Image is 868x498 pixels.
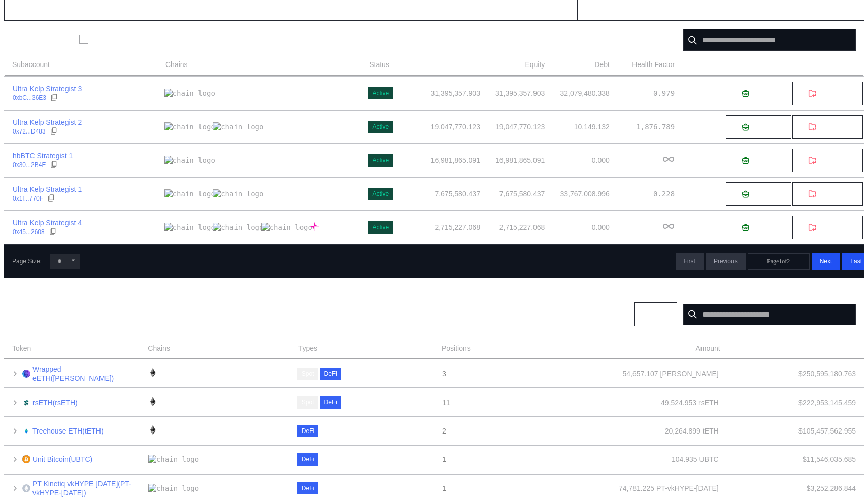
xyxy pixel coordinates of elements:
[32,398,78,407] a: rsETH(rsETH)
[545,177,610,211] td: 33,767,008.996
[753,224,775,231] span: Deposit
[820,224,847,231] span: Withdraw
[753,190,775,198] span: Deposit
[634,302,677,326] button: Chain
[148,484,199,493] img: chain logo
[481,211,545,244] td: 2,715,227.068
[213,122,263,131] img: chain logo
[22,399,30,407] img: Icon___Dark.png
[302,427,314,435] div: DeFi
[32,479,137,497] a: PT Kinetiq vkHYPE [DATE](PT-vkHYPE-[DATE])
[545,144,610,177] td: 0.000
[792,148,863,173] button: Withdraw
[684,258,695,265] span: First
[481,144,545,177] td: 16,981,865.091
[427,59,480,70] span: Account Balance
[22,455,30,463] img: ubtc.jpg
[753,90,775,97] span: Deposit
[32,364,137,383] a: Wrapped eETH([PERSON_NAME])
[812,253,841,270] button: Next
[442,398,573,407] div: 11
[372,157,389,164] div: Active
[372,224,389,231] div: Active
[610,110,675,144] td: 1,876.789
[302,456,314,463] div: DeFi
[372,123,389,130] div: Active
[164,122,215,131] img: chain logo
[13,128,46,135] div: 0x72...D483
[807,484,856,493] div: $ 3,252,286.844
[481,110,545,144] td: 19,047,770.123
[402,77,481,110] td: 31,395,357.903
[610,77,675,110] td: 0.979
[148,455,199,464] img: chain logo
[753,123,775,131] span: Deposit
[12,309,53,320] div: Positions
[442,484,573,493] div: 1
[714,258,738,265] span: Previous
[442,369,573,378] div: 3
[792,115,863,139] button: Withdraw
[13,94,46,102] div: 0xbC...36E3
[13,218,82,227] div: Ultra Kelp Strategist 4
[442,343,471,354] span: Positions
[525,59,545,70] span: Equity
[13,151,73,160] div: hbBTC Strategist 1
[725,81,791,106] button: Deposit
[12,258,42,265] div: Page Size:
[148,425,157,435] img: chain logo
[164,89,215,98] img: chain logo
[706,253,746,270] button: Previous
[213,223,263,232] img: chain logo
[481,77,545,110] td: 31,395,357.903
[261,223,312,232] img: chain logo
[12,343,31,354] span: Token
[298,343,317,354] span: Types
[302,399,314,406] div: Spot
[803,455,856,464] div: $ 11,546,035.685
[545,110,610,144] td: 10,149.132
[820,157,847,164] span: Withdraw
[32,455,92,464] a: Unit Bitcoin(UBTC)
[623,369,719,378] div: 54,657.107 [PERSON_NAME]
[792,81,863,106] button: Withdraw
[402,211,481,244] td: 2,715,227.068
[632,59,675,70] span: Health Factor
[820,190,847,198] span: Withdraw
[442,455,573,464] div: 1
[725,215,791,240] button: Deposit
[594,59,610,70] span: Debt
[310,222,319,231] img: chain logo
[22,427,30,435] img: tETH_logo_2_%281%29.png
[850,258,862,265] span: Last
[13,84,82,93] div: Ultra Kelp Strategist 3
[725,115,791,139] button: Deposit
[213,189,263,198] img: chain logo
[821,343,856,354] span: USD Value
[676,253,704,270] button: First
[610,177,675,211] td: 0.228
[442,426,573,436] div: 2
[148,368,157,377] img: chain logo
[324,370,337,377] div: DeFi
[792,215,863,240] button: Withdraw
[643,311,658,318] span: Chain
[13,185,82,194] div: Ultra Kelp Strategist 1
[302,485,314,492] div: DeFi
[369,59,389,70] span: Status
[798,398,856,407] div: $ 222,953,145.459
[372,190,389,197] div: Active
[164,156,215,165] img: chain logo
[13,228,45,236] div: 0x45...2608
[725,182,791,206] button: Deposit
[22,484,30,492] img: empty-token.png
[13,118,82,127] div: Ultra Kelp Strategist 2
[148,397,157,406] img: chain logo
[619,484,719,493] div: 74,781.225 PT-vkHYPE-[DATE]
[148,343,170,354] span: Chains
[820,123,847,131] span: Withdraw
[672,455,719,464] div: 104.935 UBTC
[372,90,389,97] div: Active
[22,370,30,378] img: weETH.png
[792,182,863,206] button: Withdraw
